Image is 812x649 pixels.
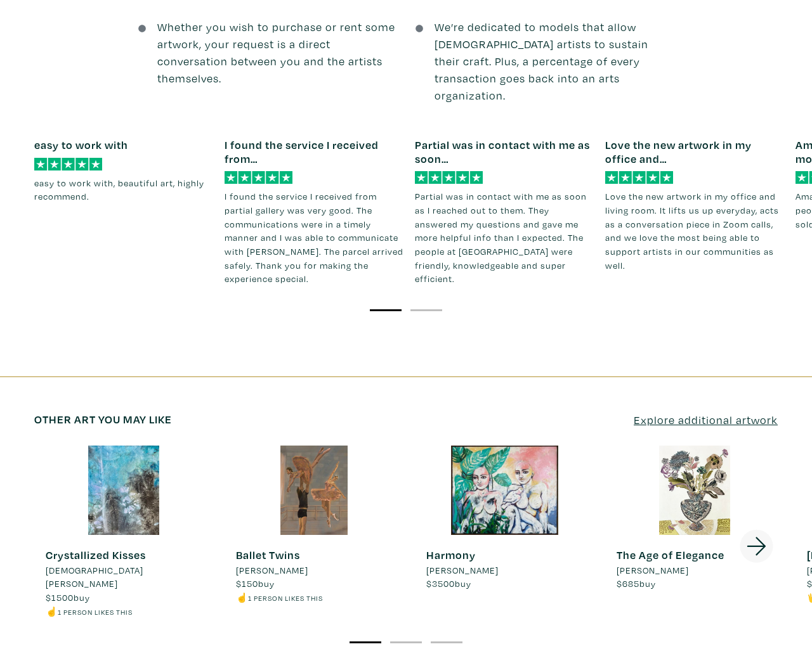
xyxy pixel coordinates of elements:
[236,577,258,589] span: $150
[236,563,308,577] span: [PERSON_NAME]
[431,641,462,643] button: 3 of 3
[34,138,213,152] h6: easy to work with
[634,413,778,427] u: Explore additional artwork
[390,641,422,643] button: 2 of 3
[236,591,323,605] li: ☝️
[225,446,403,605] a: Ballet Twins [PERSON_NAME] $150buy ☝️1 person likes this
[426,577,455,589] span: $3500
[46,563,202,591] span: [DEMOGRAPHIC_DATA][PERSON_NAME]
[34,176,213,203] p: easy to work with, beautiful art, highly recommend.
[46,591,74,603] span: $1500
[157,18,396,104] span: Whether you wish to purchase or rent some artwork, your request is a direct conversation between ...
[34,446,213,618] a: Crystallized Kisses [DEMOGRAPHIC_DATA][PERSON_NAME] $1500buy ☝️1 person likes this
[415,171,483,184] img: stars-5.svg
[605,446,784,591] a: The Age of Elegance [PERSON_NAME] $685buy
[225,190,403,285] p: I found the service I received from partial gallery was very good. The communications were in a t...
[46,605,202,619] li: ☝️
[415,446,594,591] a: Harmony [PERSON_NAME] $3500buy
[605,171,673,184] img: stars-5.svg
[605,138,784,165] h6: Love the new artwork in my office and…
[370,309,402,311] button: 1 of 2
[225,138,403,165] h6: I found the service I received from…
[225,171,292,184] img: stars-5.svg
[426,563,499,577] span: [PERSON_NAME]
[248,593,323,603] small: 1 person likes this
[236,577,275,589] span: buy
[46,591,90,603] span: buy
[634,411,778,428] a: Explore additional artwork
[34,413,172,427] h6: Other art you may like
[410,309,442,311] button: 2 of 2
[58,607,133,617] small: 1 person likes this
[236,548,300,562] strong: Ballet Twins
[605,190,784,272] p: Love the new artwork in my office and living room. It lifts us up everyday, acts as a conversatio...
[426,577,471,589] span: buy
[617,577,656,589] span: buy
[46,548,146,562] strong: Crystallized Kisses
[415,190,594,285] p: Partial was in contact with me as soon as I reached out to them. They answered my questions and g...
[435,18,674,104] span: We’re dedicated to models that allow [DEMOGRAPHIC_DATA] artists to sustain their craft. Plus, a p...
[617,577,639,589] span: $685
[617,563,689,577] span: [PERSON_NAME]
[34,158,102,170] img: stars-5.svg
[415,138,594,165] h6: Partial was in contact with me as soon…
[350,641,381,643] button: 1 of 3
[426,548,476,562] strong: Harmony
[617,548,724,562] strong: The Age of Elegance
